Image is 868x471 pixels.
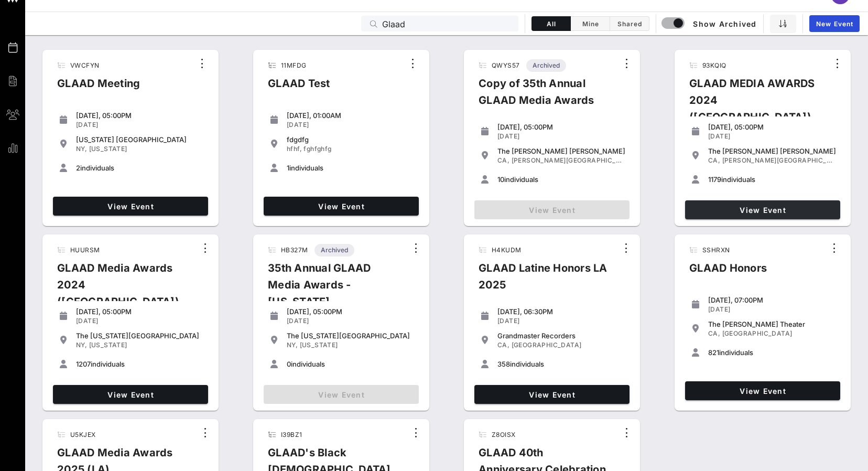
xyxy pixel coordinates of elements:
span: hfhf, [287,145,302,153]
div: individuals [76,360,204,368]
span: Shared [616,20,643,28]
span: 1179 [708,175,721,184]
span: View Event [57,390,204,399]
div: [DATE], 06:30PM [497,307,625,316]
a: View Event [685,200,840,219]
div: The [US_STATE][GEOGRAPHIC_DATA] [287,331,415,340]
div: The [PERSON_NAME] [PERSON_NAME] [708,147,836,155]
a: New Event [809,15,860,32]
span: All [538,20,564,28]
div: GLAAD Honors [681,260,775,285]
div: [DATE] [76,317,204,325]
div: GLAAD MEDIA AWARDS 2024 ([GEOGRAPHIC_DATA]) [681,75,829,134]
span: 93KQIQ [702,61,726,69]
div: GLAAD Media Awards 2024 ([GEOGRAPHIC_DATA]) [49,260,197,318]
span: Show Archived [663,17,757,30]
span: 2 [76,164,80,172]
div: GLAAD Meeting [49,75,148,100]
span: [GEOGRAPHIC_DATA] [512,341,582,349]
span: 0 [287,360,291,368]
span: 358 [497,360,510,368]
span: 10 [497,175,504,184]
span: [US_STATE] [89,145,127,153]
div: The [US_STATE][GEOGRAPHIC_DATA] [76,331,204,340]
div: individuals [287,360,415,368]
div: [DATE], 05:00PM [76,111,204,120]
a: View Event [685,381,840,400]
div: individuals [497,360,625,368]
span: NY, [287,341,298,349]
span: 1207 [76,360,91,368]
a: View Event [264,197,419,216]
span: Mine [577,20,603,28]
div: [DATE], 05:00PM [497,123,625,131]
span: U5KJEX [70,431,95,438]
button: All [531,16,571,31]
div: [DATE] [497,132,625,141]
span: [PERSON_NAME][GEOGRAPHIC_DATA] [722,156,847,164]
div: [DATE] [287,121,415,129]
span: NY, [76,145,87,153]
span: Archived [533,59,560,72]
span: SSHRXN [702,246,730,254]
div: The [PERSON_NAME] [PERSON_NAME] [497,147,625,155]
span: [US_STATE] [89,341,127,349]
span: New Event [816,20,853,28]
div: fdgdfg [287,135,415,144]
span: NY, [76,341,87,349]
div: 35th Annual GLAAD Media Awards - [US_STATE] [259,260,407,318]
button: Mine [571,16,610,31]
span: View Event [479,390,625,399]
span: CA, [497,341,509,349]
div: [DATE], 07:00PM [708,296,836,304]
div: GLAAD Test [259,75,339,100]
a: View Event [474,385,630,404]
div: [DATE] [497,317,625,325]
div: individuals [287,164,415,172]
span: I39BZ1 [281,431,302,438]
button: Shared [610,16,649,31]
div: Copy of 35th Annual GLAAD Media Awards [470,75,618,117]
div: individuals [76,164,204,172]
div: Grandmaster Recorders [497,331,625,340]
span: Archived [321,244,348,256]
span: View Event [689,206,836,215]
span: [PERSON_NAME][GEOGRAPHIC_DATA] [512,156,636,164]
div: [US_STATE] [GEOGRAPHIC_DATA] [76,135,204,144]
span: View Event [268,202,415,211]
div: [DATE] [76,121,204,129]
div: The [PERSON_NAME] Theater [708,320,836,328]
div: [DATE] [708,132,836,141]
div: [DATE], 05:00PM [708,123,836,131]
span: Z8OISX [492,431,515,438]
span: [GEOGRAPHIC_DATA] [722,329,793,337]
span: View Event [689,387,836,395]
span: HB327M [281,246,308,254]
span: [US_STATE] [300,341,338,349]
span: View Event [57,202,204,211]
div: individuals [708,175,836,184]
a: View Event [53,385,208,404]
span: HUURSM [70,246,100,254]
button: Show Archived [663,14,757,33]
span: fghfghfg [303,145,331,153]
div: [DATE], 05:00PM [76,307,204,316]
div: individuals [497,175,625,184]
div: individuals [708,348,836,357]
div: [DATE], 05:00PM [287,307,415,316]
span: CA, [708,329,720,337]
span: VWCFYN [70,61,99,69]
div: [DATE] [287,317,415,325]
span: 11MFDG [281,61,306,69]
span: CA, [708,156,720,164]
span: H4KUDM [492,246,521,254]
span: CA, [497,156,509,164]
span: 1 [287,164,289,172]
a: View Event [53,197,208,216]
span: 821 [708,348,719,357]
span: QWYS57 [492,61,519,69]
div: [DATE] [708,305,836,314]
div: GLAAD Latine Honors LA 2025 [470,260,617,302]
div: [DATE], 01:00AM [287,111,415,120]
